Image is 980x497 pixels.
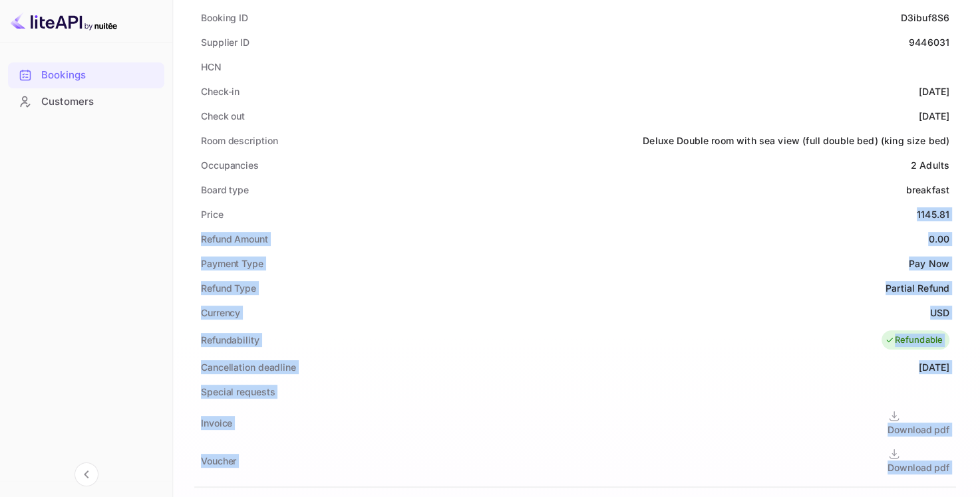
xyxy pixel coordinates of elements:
[201,385,275,399] div: Special requests
[201,306,240,320] div: Currency
[201,360,296,374] div: Cancellation deadline
[8,62,164,87] a: Bookings
[911,158,949,172] div: 2 Adults
[8,89,164,114] a: Customers
[11,11,117,32] img: LiteAPI logo
[886,281,949,295] div: Partial Refund
[201,183,249,197] div: Board type
[885,334,943,347] div: Refundable
[909,35,949,49] div: 9446031
[201,281,256,295] div: Refund Type
[201,134,277,148] div: Room description
[930,306,949,320] div: USD
[917,207,949,221] div: 1145.81
[909,256,949,270] div: Pay Now
[201,158,259,172] div: Occupancies
[901,11,949,25] div: D3ibuf8S6
[201,333,259,347] div: Refundability
[201,109,245,123] div: Check out
[201,232,268,246] div: Refund Amount
[888,423,949,437] div: Download pdf
[919,84,949,98] div: [DATE]
[928,232,949,246] div: 0.00
[8,89,164,115] div: Customers
[888,460,949,474] div: Download pdf
[643,134,949,148] div: Deluxe Double room with sea view (full double bed) (king size bed)
[201,416,232,430] div: Invoice
[201,256,263,270] div: Payment Type
[201,11,248,25] div: Booking ID
[41,68,158,83] div: Bookings
[201,207,224,221] div: Price
[906,183,949,197] div: breakfast
[41,94,158,110] div: Customers
[919,109,949,123] div: [DATE]
[919,360,949,374] div: [DATE]
[201,84,240,98] div: Check-in
[75,462,98,486] button: Collapse navigation
[201,60,222,74] div: HCN
[201,35,249,49] div: Supplier ID
[8,62,164,88] div: Bookings
[201,454,236,468] div: Voucher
